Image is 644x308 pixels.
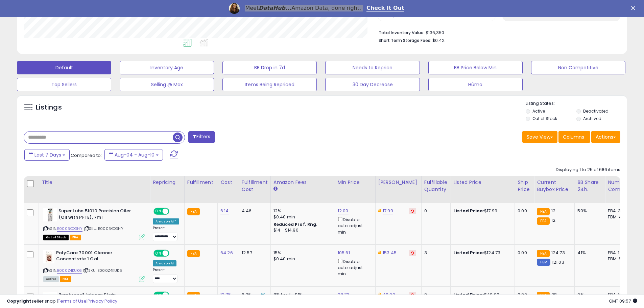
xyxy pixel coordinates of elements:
small: FBA [187,208,200,215]
span: Compared to: [71,152,102,159]
small: FBA [537,250,549,257]
div: Current Buybox Price [537,179,572,193]
button: Filters [188,131,215,143]
div: Fulfillment [187,179,215,186]
button: Default [17,61,111,74]
span: All listings currently available for purchase on Amazon [43,276,59,282]
a: 12.00 [338,208,349,214]
span: Last 7 Days [34,151,61,158]
button: Columns [558,131,590,143]
div: 4.46 [242,208,265,214]
b: Super Lube 51010 Precision Oiler (Oil with PFTE), 7ml [58,208,141,222]
button: Save View [522,131,557,143]
a: 17.99 [383,208,393,214]
span: 2025-08-18 09:57 GMT [609,298,637,304]
div: Title [42,179,147,186]
button: BB Price Below Min [428,61,523,74]
div: Close [631,6,638,10]
button: Inventory Age [120,61,214,74]
span: 124.73 [551,250,565,256]
a: 153.45 [383,250,397,256]
a: Check It Out [366,5,404,12]
div: $124.73 [453,250,509,256]
div: 0 [424,208,445,214]
a: Terms of Use [58,298,87,304]
div: Min Price [338,179,373,186]
div: Cost [220,179,236,186]
div: Preset: [153,268,179,283]
label: Active [532,108,545,114]
p: Listing States: [526,100,627,107]
div: Amazon AI [153,260,176,266]
div: 0.00 [518,250,529,256]
div: Preset: [153,226,179,241]
a: 6.14 [220,208,229,214]
b: Total Inventory Value: [379,30,425,35]
button: Top Sellers [17,78,111,91]
b: Listed Price: [453,250,484,256]
div: Amazon Fees [273,179,332,186]
button: Last 7 Days [24,149,70,161]
i: DataHub... [259,5,291,11]
span: 12 [551,217,555,223]
button: 30 Day Decrease [325,78,420,91]
b: Reduced Prof. Rng. [273,221,318,227]
img: 41v7uEusZFL._SL40_.jpg [43,208,57,221]
div: 3 [424,250,445,256]
small: FBA [537,208,549,215]
div: $0.40 min [273,214,330,220]
div: 15% [273,250,330,256]
div: 12.57 [242,250,265,256]
small: Amazon Fees. [273,186,278,192]
div: FBA: 1 [608,250,630,256]
button: Non Competitive [531,61,625,74]
div: Repricing [153,179,182,186]
div: ASIN: [43,250,145,281]
div: 0.00 [518,208,529,214]
span: Aug-04 - Aug-10 [115,151,154,158]
div: FBM: 8 [608,256,630,262]
div: Ship Price [518,179,531,193]
b: PolyCare 70001 Cleaner Concentrate 1 Gal [56,250,138,264]
a: B000Z4KUK6 [57,268,82,274]
span: ON [154,209,163,214]
strong: Copyright [7,298,31,304]
div: 41% [577,250,600,256]
div: FBM: 4 [608,214,630,220]
div: $14 - $14.90 [273,228,330,233]
div: $0.40 min [273,256,330,262]
a: B000BXOGHY [57,226,82,232]
div: ASIN: [43,208,145,239]
span: All listings that are currently out of stock and unavailable for purchase on Amazon [43,235,69,240]
button: BB Drop in 7d [222,61,317,74]
span: FBA [70,235,81,240]
span: OFF [168,209,179,214]
img: 31ZInhuMfjL._SL40_.jpg [43,250,54,263]
b: Short Term Storage Fees: [379,38,431,43]
span: | SKU: B000Z4KUK6 [83,268,122,273]
label: Out of Stock [532,116,557,121]
span: $0.42 [432,37,445,44]
div: Num of Comp. [608,179,633,193]
label: Archived [583,116,601,121]
div: [PERSON_NAME] [378,179,419,186]
button: Aug-04 - Aug-10 [104,149,163,161]
b: Listed Price: [453,208,484,214]
div: Fulfillable Quantity [424,179,448,193]
div: FBA: 3 [608,208,630,214]
small: FBA [537,217,549,225]
div: 12% [273,208,330,214]
a: Privacy Policy [88,298,117,304]
div: Displaying 1 to 25 of 686 items [556,167,620,173]
div: BB Share 24h. [577,179,602,193]
button: Hüma [428,78,523,91]
div: Fulfillment Cost [242,179,268,193]
div: Disable auto adjust min [338,216,370,235]
li: $136,350 [379,28,615,36]
h5: Listings [36,103,62,112]
span: Columns [563,134,584,140]
span: OFF [168,250,179,256]
span: | SKU: B000BXOGHY [84,226,123,231]
div: Meet Amazon Data, done right. [245,5,361,11]
button: Needs to Reprice [325,61,420,74]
